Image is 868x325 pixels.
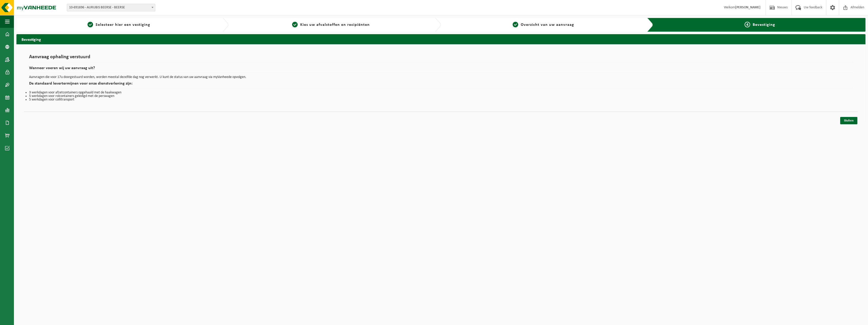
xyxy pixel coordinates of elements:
[231,22,431,28] a: 2Kies uw afvalstoffen en recipiënten
[67,4,155,11] span: 10-691696 - AURUBIS BEERSE - BEERSE
[29,66,853,73] h2: Wanneer voeren wij uw aanvraag uit?
[67,4,155,11] span: 10-691696 - AURUBIS BEERSE - BEERSE
[745,22,750,27] span: 4
[753,23,775,27] span: Bevestiging
[513,22,518,27] span: 3
[19,22,219,28] a: 1Selecteer hier een vestiging
[444,22,643,28] a: 3Overzicht van uw aanvraag
[29,94,853,98] li: 5 werkdagen voor rolcontainers geledigd met de perswagen
[16,34,865,44] h2: Bevestiging
[292,22,298,27] span: 2
[88,22,93,27] span: 1
[300,23,370,27] span: Kies uw afvalstoffen en recipiënten
[735,6,761,9] strong: [PERSON_NAME]
[96,23,150,27] span: Selecteer hier een vestiging
[29,91,853,94] li: 3 werkdagen voor afzetcontainers opgehaald met de haakwagen
[29,98,853,101] li: 5 werkdagen voor collitransport
[521,23,574,27] span: Overzicht van uw aanvraag
[29,54,853,62] h1: Aanvraag ophaling verstuurd
[840,117,857,124] a: Sluiten
[29,75,853,79] p: Aanvragen die voor 17u doorgestuurd worden, worden meestal dezelfde dag nog verwerkt. U kunt de s...
[29,82,853,88] h2: De standaard levertermijnen voor onze dienstverlening zijn:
